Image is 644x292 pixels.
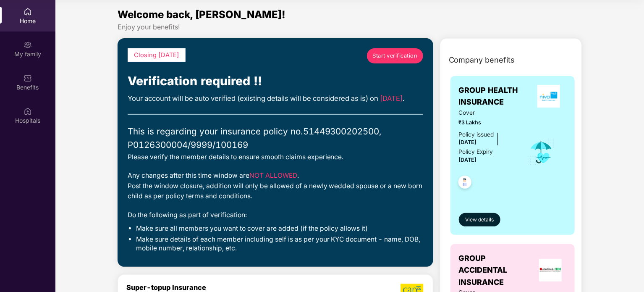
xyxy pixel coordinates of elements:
span: GROUP HEALTH INSURANCE [459,84,531,108]
li: Make sure details of each member including self is as per your KYC document - name, DOB, mobile n... [136,235,423,253]
div: Policy Expiry [459,147,493,156]
div: Super-topup Insurance [126,283,300,292]
img: svg+xml;base64,PHN2ZyB4bWxucz0iaHR0cDovL3d3dy53My5vcmcvMjAwMC9zdmciIHdpZHRoPSI0OC45NDMiIGhlaWdodD... [455,173,475,194]
span: Closing [DATE] [134,51,179,59]
div: Verification required !! [128,72,423,91]
div: This is regarding your insurance policy no. 51449300202500, P0126300004/9999/100169 [128,125,423,152]
span: View details [465,216,494,224]
a: Start verification [367,48,423,63]
span: GROUP ACCIDENTAL INSURANCE [459,253,534,288]
img: svg+xml;base64,PHN2ZyBpZD0iSG9tZSIgeG1sbnM9Imh0dHA6Ly93d3cudzMub3JnLzIwMDAvc3ZnIiB3aWR0aD0iMjAiIG... [24,8,32,16]
div: Any changes after this time window are . Post the window closure, addition will only be allowed o... [128,171,423,202]
li: Make sure all members you want to cover are added (if the policy allows it) [136,224,423,233]
span: Company benefits [449,54,515,66]
span: Welcome back, [PERSON_NAME]! [118,8,285,21]
span: ₹3 Lakhs [459,118,516,127]
div: Your account will be auto verified (existing details will be considered as is) on . [128,93,423,104]
div: Enjoy your benefits! [118,23,582,32]
img: icon [528,138,555,166]
span: [DATE] [459,157,477,163]
img: insurerLogo [537,85,560,108]
img: svg+xml;base64,PHN2ZyB3aWR0aD0iMjAiIGhlaWdodD0iMjAiIHZpZXdCb3g9IjAgMCAyMCAyMCIgZmlsbD0ibm9uZSIgeG... [24,41,32,49]
span: [DATE] [459,139,477,145]
div: Do the following as part of verification: [128,210,423,221]
div: Please verify the member details to ensure smooth claims experience. [128,152,423,163]
img: insurerLogo [539,259,562,281]
span: [DATE] [380,94,403,103]
button: View details [459,213,500,226]
div: Policy issued [459,130,494,139]
span: Cover [459,108,516,117]
span: Start verification [372,52,417,60]
span: NOT ALLOWED [249,171,297,179]
img: svg+xml;base64,PHN2ZyBpZD0iQmVuZWZpdHMiIHhtbG5zPSJodHRwOi8vd3d3LnczLm9yZy8yMDAwL3N2ZyIgd2lkdGg9Ij... [24,74,32,82]
img: svg+xml;base64,PHN2ZyBpZD0iSG9zcGl0YWxzIiB4bWxucz0iaHR0cDovL3d3dy53My5vcmcvMjAwMC9zdmciIHdpZHRoPS... [24,107,32,116]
